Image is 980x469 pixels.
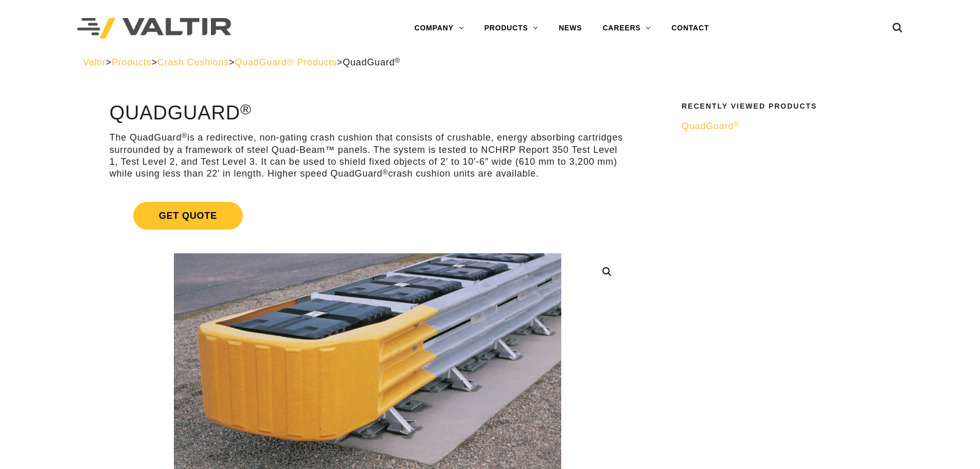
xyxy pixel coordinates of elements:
h2: Recently Viewed Products [682,102,890,110]
a: CAREERS [592,18,661,39]
a: Valtir [83,57,105,67]
h1: QuadGuard [110,102,626,124]
span: QuadGuard [343,57,400,67]
p: The QuadGuard is a redirective, non-gating crash cushion that consists of crushable, energy absor... [110,132,626,180]
a: COMPANY [404,18,474,39]
a: CONTACT [661,18,719,39]
div: > > > > [83,57,897,68]
sup: ® [182,132,187,140]
a: Crash Cushions [157,57,229,67]
sup: ® [734,120,739,128]
sup: ® [240,101,252,117]
a: Products [112,57,151,67]
sup: ® [395,57,401,64]
sup: ® [383,168,388,176]
a: PRODUCTS [474,18,548,39]
span: Get Quote [133,202,243,230]
a: NEWS [548,18,592,39]
a: QuadGuard® [682,120,890,132]
a: QuadGuard® Products [235,57,337,67]
a: Get Quote [110,189,626,242]
span: QuadGuard [682,121,739,131]
img: Valtir [77,18,231,39]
